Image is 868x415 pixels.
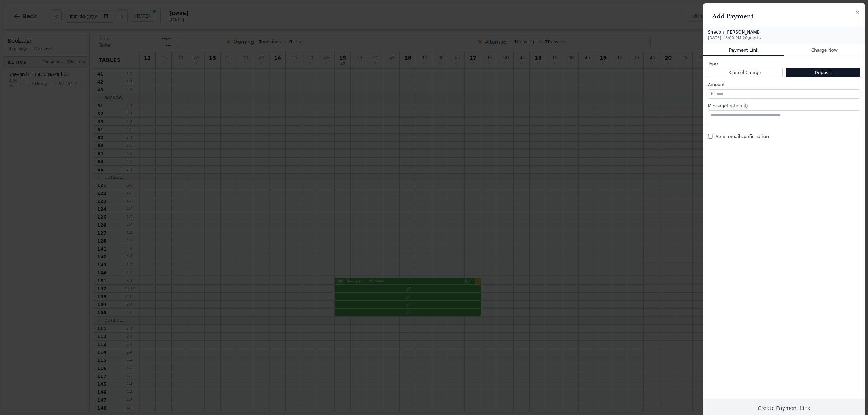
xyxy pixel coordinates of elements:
[727,103,748,108] span: (optional)
[703,44,784,56] button: Payment Link
[708,103,860,109] label: Message
[712,12,856,21] h2: Add Payment
[708,29,761,35] p: Shevon [PERSON_NAME]
[711,91,714,97] span: £
[786,68,860,77] button: Deposit
[708,82,860,87] label: Amount
[708,61,860,67] label: Type
[708,134,713,139] input: Send email confirmation
[708,35,761,41] p: [DATE] at 3:00 PM · 20 guests
[784,44,865,56] button: Charge Now
[708,68,783,77] button: Cancel Charge
[716,134,769,140] span: Send email confirmation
